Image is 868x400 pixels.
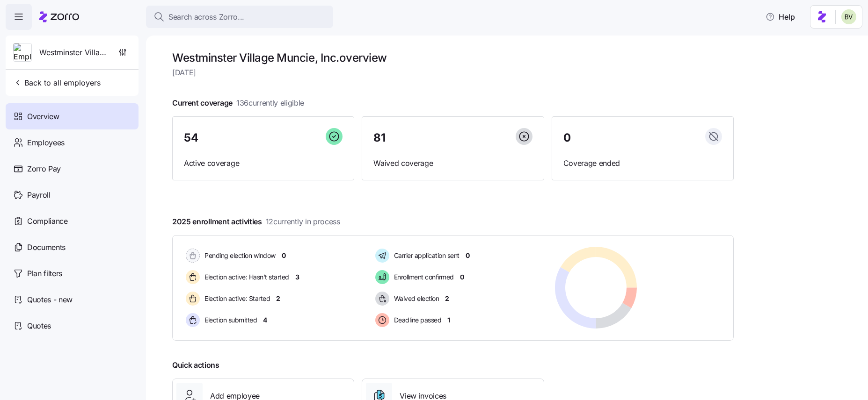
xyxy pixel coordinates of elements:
span: 2025 enrollment activities [172,216,340,228]
span: Active coverage [184,157,343,169]
span: Zorro Pay [27,163,61,175]
a: Quotes - new [6,286,139,313]
span: Current coverage [172,97,304,109]
span: Quotes [27,320,51,332]
span: 0 [460,272,464,282]
span: Pending election window [202,251,276,260]
span: 3 [295,272,299,282]
span: [DATE] [172,67,734,79]
img: Employer logo [14,43,31,62]
span: 81 [373,132,385,143]
img: 676487ef2089eb4995defdc85707b4f5 [841,9,856,24]
span: 1 [447,315,450,325]
span: 0 [466,251,470,260]
span: Payroll [27,189,51,201]
span: 12 currently in process [266,216,340,228]
span: Westminster Village Muncie, Inc. [39,47,107,58]
span: 54 [184,132,198,143]
h1: Westminster Village Muncie, Inc. overview [172,50,734,65]
a: Plan filters [6,260,139,286]
span: Coverage ended [563,157,722,169]
span: Quick actions [172,359,219,371]
span: 136 currently eligible [236,97,304,109]
span: Documents [27,242,66,253]
span: Employees [27,137,65,149]
span: Election active: Started [202,294,270,303]
span: Carrier application sent [391,251,460,260]
span: Deadline passed [391,315,442,325]
a: Overview [6,103,139,129]
a: Compliance [6,208,139,234]
a: Zorro Pay [6,156,139,182]
a: Quotes [6,313,139,339]
span: Enrollment confirmed [391,272,454,282]
span: Overview [27,111,59,122]
span: Back to all employers [13,77,101,88]
a: Employees [6,129,139,156]
span: 0 [282,251,286,260]
span: 2 [276,294,280,303]
span: 4 [263,315,267,325]
span: Help [766,11,795,22]
span: Quotes - new [27,294,73,306]
span: Waived election [391,294,439,303]
a: Documents [6,234,139,260]
span: 0 [563,132,571,143]
span: Waived coverage [373,157,532,169]
a: Payroll [6,182,139,208]
button: Search across Zorro... [146,6,333,28]
button: Back to all employers [9,73,104,92]
span: 2 [445,294,449,303]
span: Search across Zorro... [168,11,244,23]
span: Election submitted [202,315,257,325]
span: Plan filters [27,268,62,279]
span: Election active: Hasn't started [202,272,289,282]
button: Help [758,7,802,26]
span: Compliance [27,215,68,227]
